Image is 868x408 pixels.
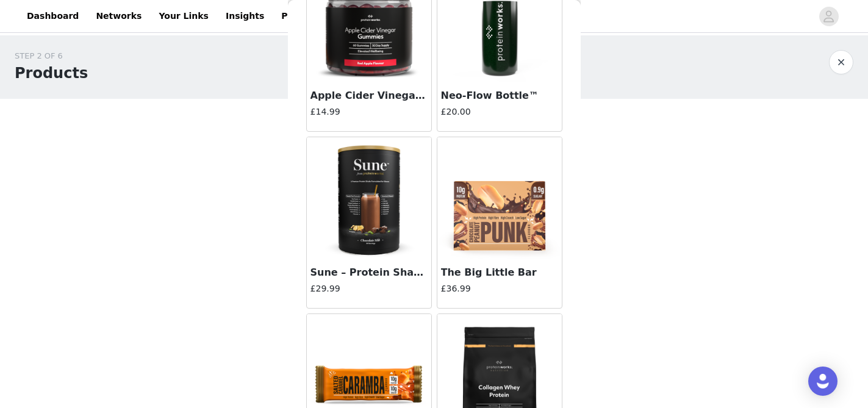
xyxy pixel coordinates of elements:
[439,137,561,259] img: The Big Little Bar
[441,106,558,118] h4: £20.00
[15,50,88,62] div: STEP 2 OF 6
[310,265,428,280] h3: Sune – Protein Shake for Women
[20,2,86,30] a: Dashboard
[310,106,428,118] h4: £14.99
[308,137,430,259] img: Sune – Protein Shake for Women
[441,265,558,280] h3: The Big Little Bar
[88,2,149,30] a: Networks
[151,2,216,30] a: Your Links
[441,282,558,295] h4: £36.99
[310,282,428,295] h4: £29.99
[441,88,558,103] h3: Neo-Flow Bottle™
[823,7,834,26] div: avatar
[310,88,428,103] h3: Apple Cider Vinegar Gummies
[274,2,327,30] a: Payouts
[808,367,838,396] div: Open Intercom Messenger
[218,2,271,30] a: Insights
[15,62,88,84] h1: Products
